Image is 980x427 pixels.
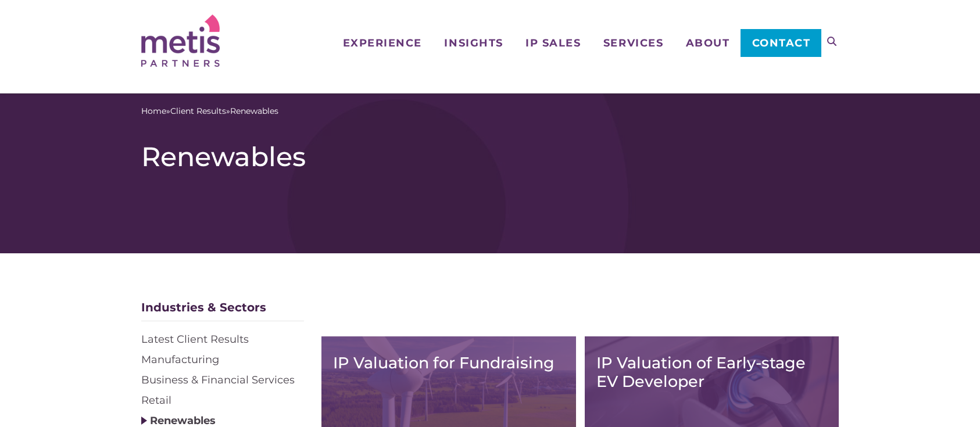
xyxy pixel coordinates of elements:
h3: IP Valuation for Fundraising [333,354,564,372]
h1: Renewables [141,141,839,173]
a: Latest Client Results [141,333,249,346]
div: Industries & Sectors [141,300,304,321]
a: Renewables [150,414,216,427]
span: Insights [444,38,503,48]
a: Client Results [170,105,226,117]
strong: Together we stand for our Planet. Metis Partners is delighted to be supporting our colleagues and... [321,300,838,324]
span: Services [603,38,663,48]
img: Metis Partners [141,15,220,67]
a: Home [141,105,166,117]
span: IP Sales [525,38,581,48]
a: Contact [741,29,821,57]
span: Renewables [230,105,278,117]
a: Retail [141,394,171,407]
span: Contact [752,38,811,48]
span: » » [141,105,278,117]
a: Manufacturing [141,353,219,366]
a: Business & Financial Services [141,374,295,386]
span: About [686,38,730,48]
span: Experience [343,38,422,48]
h3: IP Valuation of Early-stage EV Developer [596,354,828,391]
